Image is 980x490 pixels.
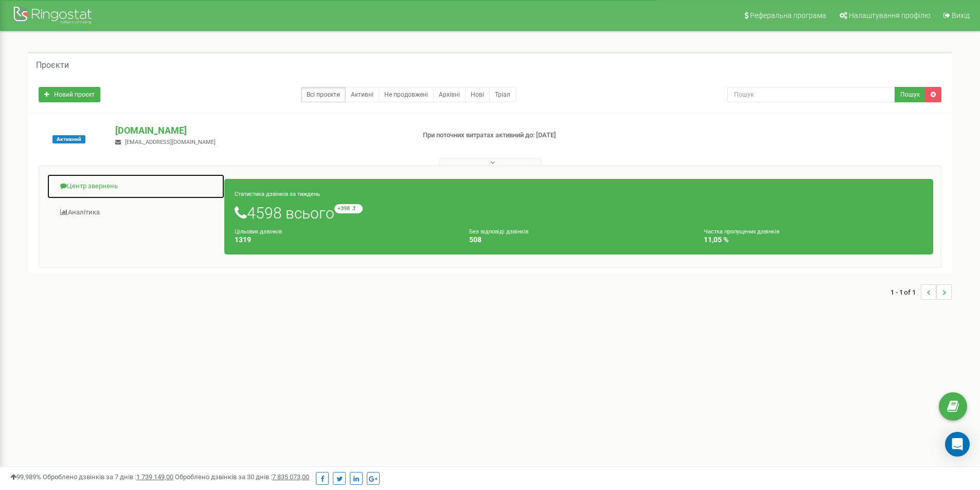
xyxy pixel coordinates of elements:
[727,87,895,102] input: Пошук
[136,473,173,481] u: 1 739 149,00
[345,87,379,102] a: Активні
[704,236,923,244] h4: 11,05 %
[945,432,970,457] div: Open Intercom Messenger
[704,228,779,235] small: Частка пропущених дзвінків
[895,87,925,102] button: Пошук
[469,228,528,235] small: Без відповіді дзвінків
[52,135,85,143] span: Активний
[115,124,406,137] p: [DOMAIN_NAME]
[47,200,225,225] a: Аналiтика
[379,87,434,102] a: Не продовжені
[750,11,826,20] span: Реферальна програма
[952,11,970,20] span: Вихід
[489,87,516,102] a: Тріал
[43,473,173,481] span: Оброблено дзвінків за 7 днів :
[235,228,282,235] small: Цільових дзвінків
[301,87,346,102] a: Всі проєкти
[334,204,363,213] small: +398
[39,87,100,102] a: Новий проєкт
[235,191,320,197] small: Статистика дзвінків за тиждень
[47,174,225,199] a: Центр звернень
[10,473,41,481] span: 99,989%
[235,204,923,222] h1: 4598 всього
[272,473,309,481] u: 7 835 073,00
[36,61,69,70] h5: Проєкти
[890,284,921,300] span: 1 - 1 of 1
[175,473,309,481] span: Оброблено дзвінків за 30 днів :
[235,236,454,244] h4: 1319
[849,11,930,20] span: Налаштування профілю
[423,131,637,140] p: При поточних витратах активний до: [DATE]
[465,87,490,102] a: Нові
[125,139,216,146] span: [EMAIL_ADDRESS][DOMAIN_NAME]
[890,274,952,310] nav: ...
[469,236,688,244] h4: 508
[433,87,466,102] a: Архівні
